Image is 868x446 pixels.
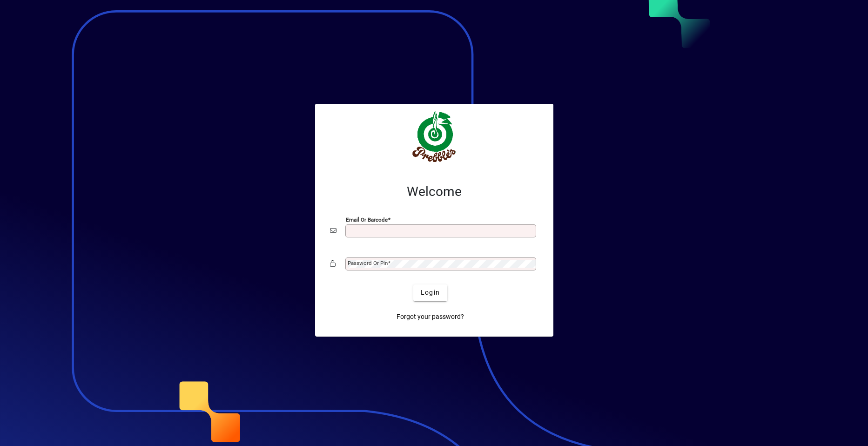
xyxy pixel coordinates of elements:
[330,184,538,200] h2: Welcome
[397,312,464,322] span: Forgot your password?
[346,216,388,223] mat-label: Email or Barcode
[421,288,440,297] span: Login
[393,309,468,325] a: Forgot your password?
[413,284,447,301] button: Login
[348,260,388,266] mat-label: Password or Pin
